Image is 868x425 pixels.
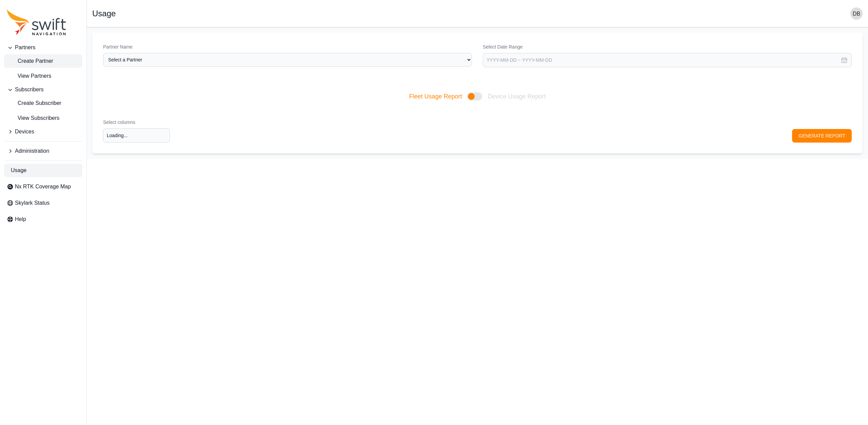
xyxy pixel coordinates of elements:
span: Help [15,215,26,223]
span: View Partners [7,72,51,80]
span: Skylark Status [15,199,50,207]
button: Subscribers [4,83,82,96]
a: Create Subscriber [4,96,82,110]
span: Administration [15,147,49,155]
button: Partners [4,41,82,54]
span: View Subscribers [7,114,59,122]
button: GENERATE REPORT [792,129,852,143]
a: Nx RTK Coverage Map [4,180,82,193]
label: Partner Name [103,43,472,50]
select: Partner Name [103,53,472,67]
label: Select columns [103,119,170,126]
span: Partners [15,43,35,52]
a: View Partners [4,69,82,83]
label: Select Date Range [483,43,852,50]
span: Nx RTK Coverage Map [15,183,71,191]
span: Device Usage Report [488,92,546,101]
img: user photo [850,7,863,20]
a: Usage [4,164,82,177]
span: Create Partner [7,57,53,65]
h1: Usage [92,10,116,18]
a: Skylark Status [4,196,82,210]
button: Devices [4,125,82,138]
button: Administration [4,144,82,158]
a: View Subscribers [4,111,82,125]
span: Devices [15,128,34,136]
input: option [103,128,170,143]
a: Help [4,212,82,226]
span: Create Subscriber [7,99,61,107]
a: create-partner [4,54,82,68]
input: YYYY-MM-DD ~ YYYY-MM-DD [483,53,852,67]
span: Subscribers [15,86,43,94]
span: Usage [11,166,26,174]
span: Fleet Usage Report [409,92,462,101]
